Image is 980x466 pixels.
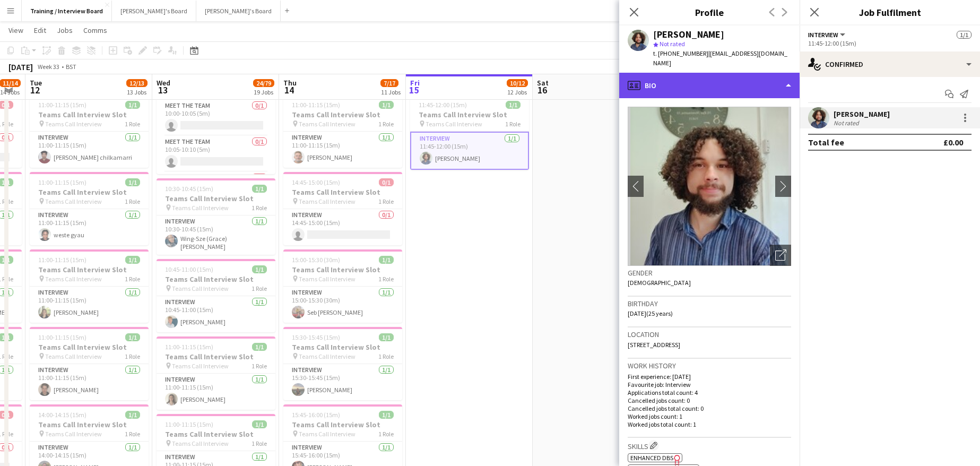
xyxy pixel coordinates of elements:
[283,187,402,197] h3: Teams Call Interview Slot
[299,197,355,205] span: Teams Call Interview
[125,101,140,109] span: 1/1
[30,265,149,274] h3: Teams Call Interview Slot
[630,454,673,462] span: Enhanced DBS
[30,187,149,197] h3: Teams Call Interview Slot
[808,137,844,148] div: Total fee
[379,101,394,109] span: 1/1
[157,274,275,284] h3: Teams Call Interview Slot
[537,78,549,88] span: Sat
[292,333,340,341] span: 15:30-15:45 (15m)
[283,78,297,88] span: Thu
[172,204,229,212] span: Teams Call Interview
[30,94,149,168] app-job-card: 11:00-11:15 (15m)1/1Teams Call Interview Slot Teams Call Interview1 RoleInterview1/111:00-11:15 (...
[283,209,402,245] app-card-role: Interview0/114:45-15:00 (15m)
[4,23,28,37] a: View
[157,336,275,410] div: 11:00-11:15 (15m)1/1Teams Call Interview Slot Teams Call Interview1 RoleInterview1/111:00-11:15 (...
[38,101,86,109] span: 11:00-11:15 (15m)
[253,79,274,87] span: 24/79
[410,94,529,170] div: 11:45-12:00 (15m)1/1Teams Call Interview Slot Teams Call Interview1 RoleInterview1/111:45-12:00 (...
[770,245,791,266] div: Open photos pop-in
[535,84,549,96] span: 16
[292,101,340,109] span: 11:00-11:15 (15m)
[30,249,149,323] app-job-card: 11:00-11:15 (15m)1/1Teams Call Interview Slot Teams Call Interview1 RoleInterview1/111:00-11:15 (...
[507,88,527,96] div: 12 Jobs
[628,373,791,381] p: First experience: [DATE]
[157,178,275,255] app-job-card: 10:30-10:45 (15m)1/1Teams Call Interview Slot Teams Call Interview1 RoleInterview1/110:30-10:45 (...
[283,287,402,323] app-card-role: Interview1/115:00-15:30 (30m)Seb [PERSON_NAME]
[379,333,394,341] span: 1/1
[957,31,972,39] span: 1/1
[283,420,402,429] h3: Teams Call Interview Slot
[628,420,791,428] p: Worked jobs total count: 1
[283,94,402,168] app-job-card: 11:00-11:15 (15m)1/1Teams Call Interview Slot Teams Call Interview1 RoleInterview1/111:00-11:15 (...
[125,178,140,186] span: 1/1
[165,265,213,273] span: 10:45-11:00 (15m)
[125,411,140,419] span: 1/1
[157,296,275,332] app-card-role: Interview1/110:45-11:00 (15m)[PERSON_NAME]
[157,100,275,136] app-card-role: Meet The Team0/110:00-10:05 (5m)
[8,25,23,35] span: View
[379,411,394,419] span: 1/1
[157,374,275,410] app-card-role: Interview1/111:00-11:15 (15m)[PERSON_NAME]
[653,30,724,39] div: [PERSON_NAME]
[619,5,800,19] h3: Profile
[125,275,140,283] span: 1 Role
[157,172,275,208] app-card-role: Meet The Team0/1
[299,120,355,128] span: Teams Call Interview
[196,1,281,21] button: [PERSON_NAME]'s Board
[66,63,76,71] div: BST
[283,172,402,245] app-job-card: 14:45-15:00 (15m)0/1Teams Call Interview Slot Teams Call Interview1 RoleInterview0/114:45-15:00 (...
[379,256,394,264] span: 1/1
[53,23,77,37] a: Jobs
[45,430,102,438] span: Teams Call Interview
[35,63,62,71] span: Week 33
[45,120,102,128] span: Teams Call Interview
[251,362,267,370] span: 1 Role
[282,84,297,96] span: 14
[172,362,229,370] span: Teams Call Interview
[628,107,791,266] img: Crew avatar or photo
[79,23,111,37] a: Comms
[628,299,791,308] h3: Birthday
[45,352,102,360] span: Teams Call Interview
[112,1,196,21] button: [PERSON_NAME]'s Board
[30,132,149,168] app-card-role: Interview1/111:00-11:15 (15m)[PERSON_NAME] chilkamarri
[628,341,680,349] span: [STREET_ADDRESS]
[628,279,691,287] span: [DEMOGRAPHIC_DATA]
[299,275,355,283] span: Teams Call Interview
[808,31,838,39] span: Interview
[157,215,275,255] app-card-role: Interview1/110:30-10:45 (15m)Wing-Sze (Grace) [PERSON_NAME]
[628,440,791,451] h3: Skills
[28,84,42,96] span: 12
[628,361,791,370] h3: Work history
[506,101,521,109] span: 1/1
[378,275,394,283] span: 1 Role
[834,119,861,127] div: Not rated
[426,120,482,128] span: Teams Call Interview
[299,430,355,438] span: Teams Call Interview
[299,352,355,360] span: Teams Call Interview
[251,284,267,292] span: 1 Role
[943,137,963,148] div: £0.00
[251,204,267,212] span: 1 Role
[155,84,170,96] span: 13
[800,51,980,77] div: Confirmed
[410,132,529,170] app-card-role: Interview1/111:45-12:00 (15m)[PERSON_NAME]
[379,178,394,186] span: 0/1
[30,327,149,400] app-job-card: 11:00-11:15 (15m)1/1Teams Call Interview Slot Teams Call Interview1 RoleInterview1/111:00-11:15 (...
[292,256,340,264] span: 15:00-15:30 (30m)
[165,343,213,351] span: 11:00-11:15 (15m)
[30,342,149,352] h3: Teams Call Interview Slot
[507,79,528,87] span: 10/12
[157,259,275,332] div: 10:45-11:00 (15m)1/1Teams Call Interview Slot Teams Call Interview1 RoleInterview1/110:45-11:00 (...
[283,342,402,352] h3: Teams Call Interview Slot
[251,439,267,447] span: 1 Role
[125,197,140,205] span: 1 Role
[419,101,467,109] span: 11:45-12:00 (15m)
[165,185,213,193] span: 10:30-10:45 (15m)
[283,265,402,274] h3: Teams Call Interview Slot
[628,396,791,404] p: Cancelled jobs count: 0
